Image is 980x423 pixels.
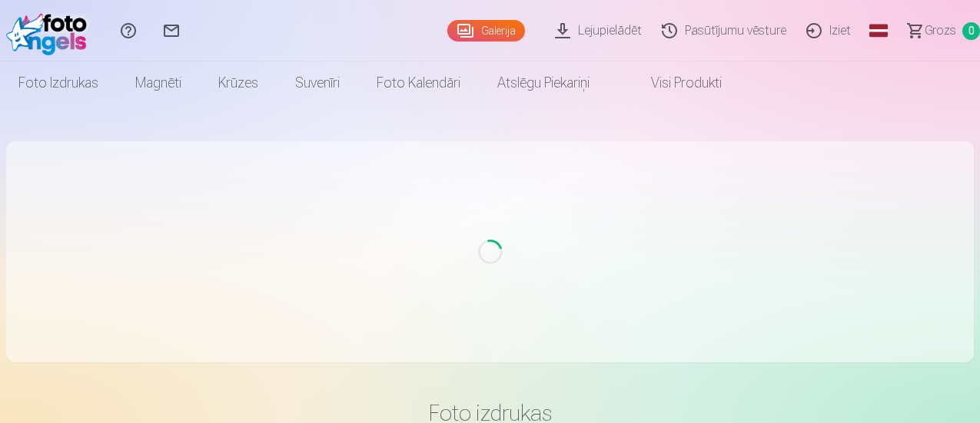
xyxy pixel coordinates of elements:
a: Foto kalendāri [358,61,479,104]
img: /fa1 [6,6,95,55]
a: Krūzes [200,61,277,104]
span: 0 [962,22,980,40]
a: Atslēgu piekariņi [479,61,608,104]
a: Suvenīri [277,61,358,104]
span: Grozs [925,21,956,40]
a: Visi produkti [608,61,740,104]
a: Magnēti [117,61,200,104]
a: Galerija [447,20,525,41]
